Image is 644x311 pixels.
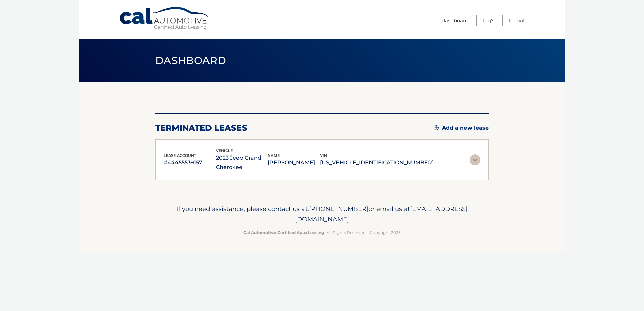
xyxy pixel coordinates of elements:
img: accordion-rest.svg [470,154,480,165]
span: Dashboard [155,54,226,67]
p: [US_VEHICLE_IDENTIFICATION_NUMBER] [320,158,434,167]
a: FAQ's [483,15,494,26]
a: Logout [509,15,525,26]
a: Add a new lease [434,125,489,131]
p: 2023 Jeep Grand Cherokee [216,153,268,172]
strong: Cal Automotive Certified Auto Leasing [243,230,324,235]
img: add.svg [434,125,439,130]
h2: terminated leases [155,123,247,133]
span: vin [320,153,327,158]
span: name [268,153,280,158]
span: lease account [164,153,196,158]
a: Cal Automotive [119,7,210,31]
p: #44455539157 [164,158,216,167]
span: [PHONE_NUMBER] [309,205,368,213]
a: Dashboard [442,15,469,26]
p: [PERSON_NAME] [268,158,320,167]
span: vehicle [216,148,233,153]
p: If you need assistance, please contact us at: or email us at [160,204,484,225]
p: - All Rights Reserved - Copyright 2025 [160,229,484,236]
